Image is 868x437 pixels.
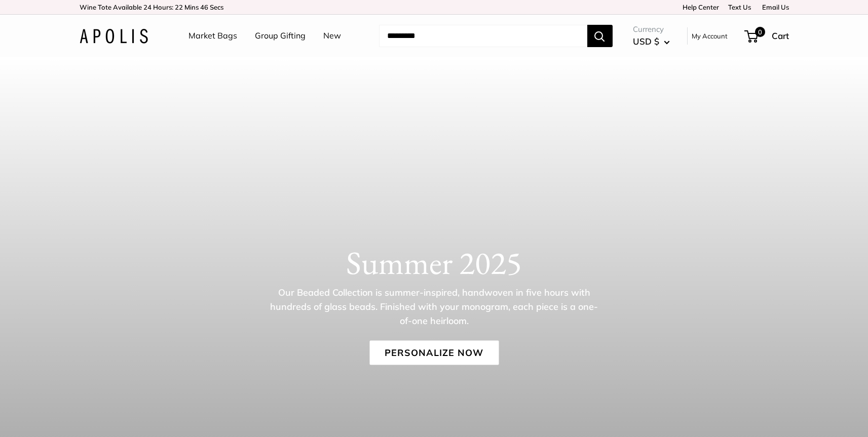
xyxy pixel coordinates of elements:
[759,3,789,11] a: Email Us
[270,286,599,328] p: Our Beaded Collection is summer-inspired, handwoven in five hours with hundreds of glass beads. F...
[188,28,237,44] a: Market Bags
[323,28,341,44] a: New
[772,30,789,41] span: Cart
[200,3,208,11] span: 46
[633,22,670,36] span: Currency
[679,3,719,11] a: Help Center
[745,28,789,44] a: 0 Cart
[379,25,587,47] input: Search...
[175,3,183,11] span: 22
[369,341,499,365] a: Personalize Now
[80,29,148,44] img: Apolis
[633,33,670,50] button: USD $
[754,27,765,37] span: 0
[255,28,306,44] a: Group Gifting
[184,3,199,11] span: Mins
[210,3,223,11] span: Secs
[80,244,789,282] h1: Summer 2025
[728,3,751,11] a: Text Us
[692,30,728,42] a: My Account
[587,25,613,47] button: Search
[633,36,659,47] span: USD $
